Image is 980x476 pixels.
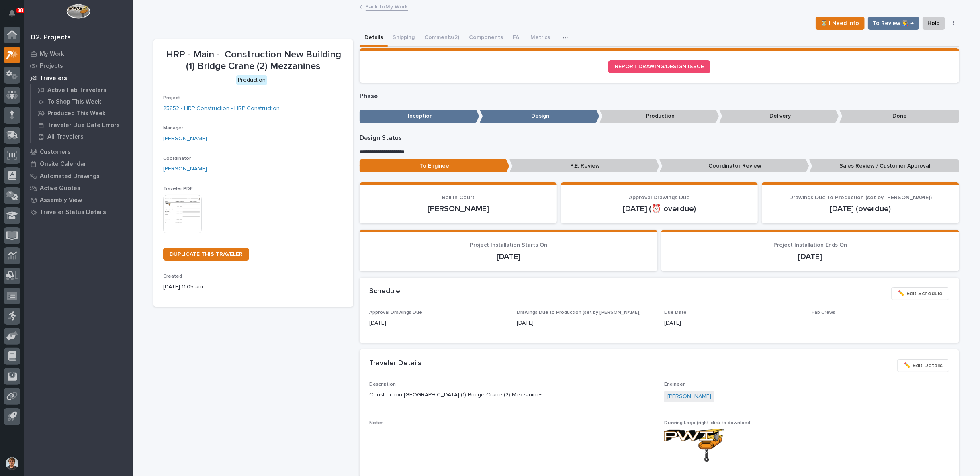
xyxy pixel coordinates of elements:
p: Design Status [360,134,959,142]
h2: Traveler Details [369,359,421,368]
p: [DATE] [369,319,507,327]
div: 02. Projects [31,33,71,42]
button: Shipping [388,30,419,47]
p: All Travelers [47,133,84,141]
a: To Shop This Week [31,96,133,107]
p: Production [599,110,719,123]
a: Travelers [24,72,133,84]
button: Components [464,30,508,47]
span: Drawing Logo (right-click to download) [664,421,752,425]
span: Approval Drawings Due [369,310,422,315]
span: To Review 👨‍🏭 → [873,18,914,28]
a: [PERSON_NAME] [667,392,711,401]
a: Projects [24,60,133,72]
span: Drawings Due to Production (set by [PERSON_NAME]) [789,195,932,200]
button: Comments (2) [419,30,464,47]
a: Assembly View [24,194,133,206]
p: Traveler Status Details [40,209,106,216]
a: 25852 - HRP Construction - HRP Construction [163,104,280,113]
span: ✏️ Edit Details [904,361,943,370]
span: Hold [928,18,940,28]
p: - [369,435,655,443]
a: Customers [24,146,133,158]
p: [DATE] [671,252,949,261]
button: Metrics [526,30,555,47]
span: Due Date [664,310,687,315]
button: Notifications [4,5,20,22]
p: HRP - Main - Construction New Building (1) Bridge Crane (2) Mezzanines [163,49,344,72]
a: Traveler Due Date Errors [31,119,133,131]
p: Assembly View [40,197,82,204]
p: [DATE] 11:05 am [163,283,344,291]
p: [DATE] [517,319,655,327]
p: Active Fab Travelers [47,87,106,94]
div: Production [236,75,267,85]
a: DUPLICATE THIS TRAVELER [163,248,249,261]
span: Approval Drawings Due [629,195,690,200]
button: users-avatar [4,455,20,472]
p: P.E. Review [509,159,659,173]
span: Project [163,96,180,100]
p: Travelers [40,75,67,82]
p: Construction [GEOGRAPHIC_DATA] (1) Bridge Crane (2) Mezzanines [369,391,655,399]
p: Done [839,110,959,123]
p: [PERSON_NAME] [369,204,547,214]
a: [PERSON_NAME] [163,165,207,173]
a: Produced This Week [31,108,133,119]
a: [PERSON_NAME] [163,135,207,143]
button: Hold [923,17,945,30]
p: 38 [18,8,23,13]
span: Fab Crews [812,310,835,315]
button: Details [360,30,388,47]
p: Phase [360,92,959,100]
a: My Work [24,48,133,60]
p: Sales Review / Customer Approval [809,159,959,173]
p: [DATE] (⏰ overdue) [571,204,749,214]
p: Onsite Calendar [40,161,86,168]
span: Traveler PDF [163,186,193,191]
a: Active Quotes [24,182,133,194]
p: [DATE] (overdue) [771,204,949,214]
span: REPORT DRAWING/DESIGN ISSUE [615,64,704,69]
span: Project Installation Starts On [470,242,547,248]
span: Notes [369,421,384,425]
span: ✏️ Edit Schedule [898,289,943,298]
p: Coordinator Review [659,159,809,173]
p: To Shop This Week [47,98,101,106]
p: [DATE] [664,319,802,327]
a: Traveler Status Details [24,206,133,218]
span: Drawings Due to Production (set by [PERSON_NAME]) [517,310,641,315]
button: ✏️ Edit Schedule [891,287,949,300]
span: Engineer [664,382,685,387]
p: Delivery [719,110,839,123]
span: DUPLICATE THIS TRAVELER [170,251,243,257]
a: Active Fab Travelers [31,84,133,96]
div: Notifications38 [10,10,20,22]
button: To Review 👨‍🏭 → [868,17,919,30]
img: Workspace Logo [66,4,90,19]
a: Back toMy Work [366,2,408,11]
p: My Work [40,51,64,58]
span: Description [369,382,396,387]
p: To Engineer [360,159,509,173]
span: Ball In Court [442,195,475,200]
span: Project Installation Ends On [773,242,847,248]
a: All Travelers [31,131,133,142]
p: Projects [40,63,63,70]
a: Onsite Calendar [24,158,133,170]
img: PTudoTG4NYJCgHqWplhyogO-nPgVxC7eRtqfVm4_-u0 [664,429,724,462]
p: Automated Drawings [40,173,100,180]
a: REPORT DRAWING/DESIGN ISSUE [608,60,710,73]
p: Produced This Week [47,110,106,117]
span: Manager [163,126,183,131]
p: [DATE] [369,252,648,261]
a: Automated Drawings [24,170,133,182]
p: Traveler Due Date Errors [47,122,120,129]
p: Active Quotes [40,185,80,192]
button: ⏳ I Need Info [816,17,865,30]
button: FAI [508,30,526,47]
span: Created [163,274,182,279]
p: Design [480,110,599,123]
span: Coordinator [163,156,191,161]
h2: Schedule [369,287,400,296]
